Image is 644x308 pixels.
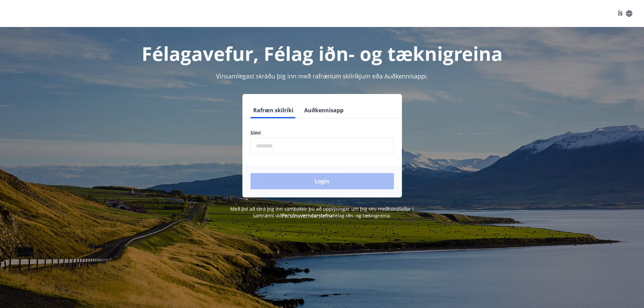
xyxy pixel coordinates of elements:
a: Persónuverndarstefna [282,212,333,219]
button: Auðkennisapp [302,102,346,118]
button: ÍS [614,7,636,20]
h1: Félagavefur, Félag iðn- og tæknigreina [87,41,557,66]
span: Með því að skrá þig inn samþykkir þú að upplýsingar um þig séu meðhöndlaðar í samræmi við Félag i... [230,206,414,219]
label: Sími [251,129,394,136]
button: Rafræn skilríki [251,102,296,118]
span: Vinsamlegast skráðu þig inn með rafrænum skilríkjum eða Auðkennisappi. [216,72,428,80]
